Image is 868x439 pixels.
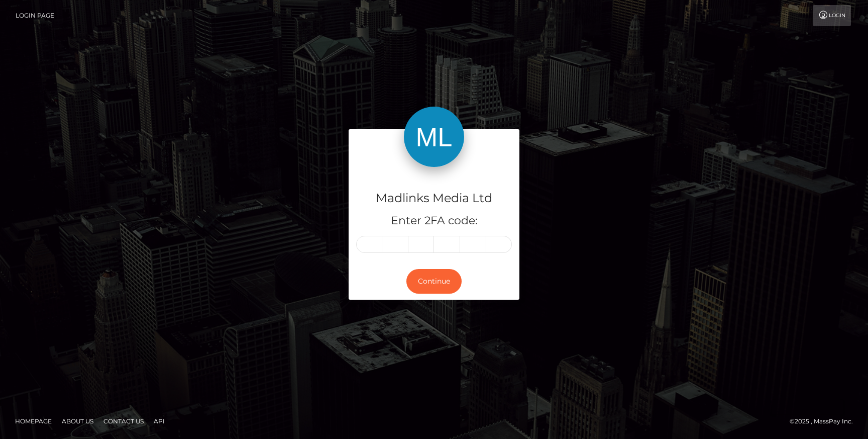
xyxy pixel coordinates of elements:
a: API [150,413,169,429]
a: About Us [58,413,97,429]
div: © 2025 , MassPay Inc. [790,416,860,427]
img: Madlinks Media Ltd [404,107,464,167]
button: Continue [406,269,462,294]
a: Homepage [11,413,56,429]
a: Login Page [16,5,54,26]
a: Login [813,5,851,26]
h4: Madlinks Media Ltd [356,190,512,207]
a: Contact Us [99,413,148,429]
h5: Enter 2FA code: [356,213,512,229]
